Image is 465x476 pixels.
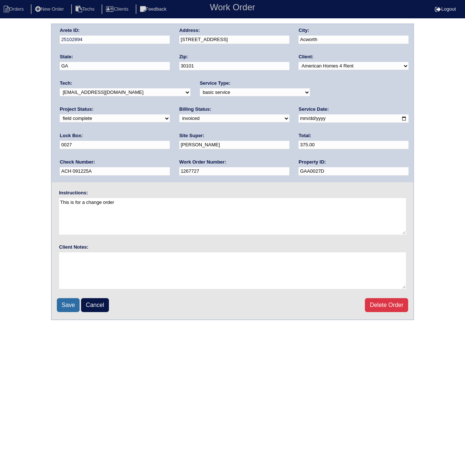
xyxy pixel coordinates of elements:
input: Enter a location [179,36,289,44]
label: Client: [299,54,313,60]
li: Feedback [136,4,172,14]
label: State: [60,54,73,60]
label: Service Type: [200,80,231,87]
label: Address: [179,27,200,34]
label: Work Order Number: [179,159,226,165]
label: Site Super: [179,132,205,139]
a: Delete Order [365,298,408,312]
a: New Order [31,6,70,12]
label: Tech: [60,80,72,87]
label: Zip: [179,54,188,60]
label: Property ID: [299,159,326,165]
li: Clients [102,4,134,14]
a: Clients [102,6,134,12]
li: Techs [71,4,100,14]
a: Techs [71,6,100,12]
label: Check Number: [60,159,95,165]
a: Logout [435,6,456,12]
label: Total: [299,132,311,139]
label: Billing Status: [179,106,211,113]
label: Project Status: [60,106,94,113]
label: Instructions: [59,190,88,196]
input: Save [57,298,80,312]
label: Service Date: [299,106,329,113]
label: City: [299,27,309,34]
li: New Order [31,4,70,14]
label: Arete ID: [60,27,80,34]
label: Client Notes: [59,244,88,250]
a: Cancel [81,298,109,312]
label: Lock Box: [60,132,83,139]
textarea: This is for a change order [59,198,406,235]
